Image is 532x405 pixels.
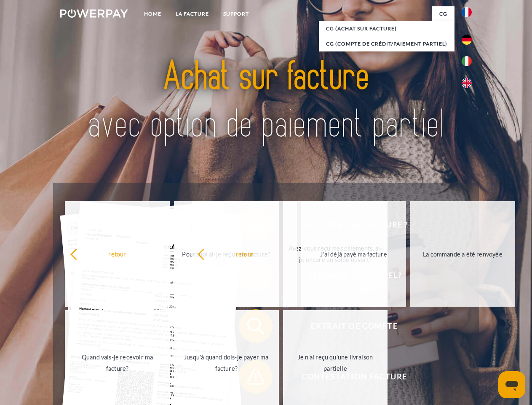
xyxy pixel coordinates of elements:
[179,351,274,374] div: Jusqu'à quand dois-je payer ma facture?
[498,371,525,398] iframe: Bouton de lancement de la fenêtre de messagerie
[168,6,216,22] a: LA FACTURE
[319,36,454,51] a: CG (Compte de crédit/paiement partiel)
[137,6,168,22] a: Home
[462,35,472,45] img: de
[432,6,454,22] a: CG
[216,6,256,22] a: Support
[319,21,454,36] a: CG (achat sur facture)
[179,248,274,259] div: Pourquoi ai-je reçu une facture?
[462,78,472,88] img: en
[306,248,401,259] div: J'ai déjà payé ma facture
[197,248,292,259] div: retour
[288,351,383,374] div: Je n'ai reçu qu'une livraison partielle
[462,56,472,66] img: it
[70,351,165,374] div: Quand vais-je recevoir ma facture?
[60,9,128,18] img: logo-powerpay-white.svg
[70,248,165,259] div: retour
[462,7,472,17] img: fr
[80,40,452,162] img: title-powerpay_fr.svg
[415,248,510,259] div: La commande a été renvoyée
